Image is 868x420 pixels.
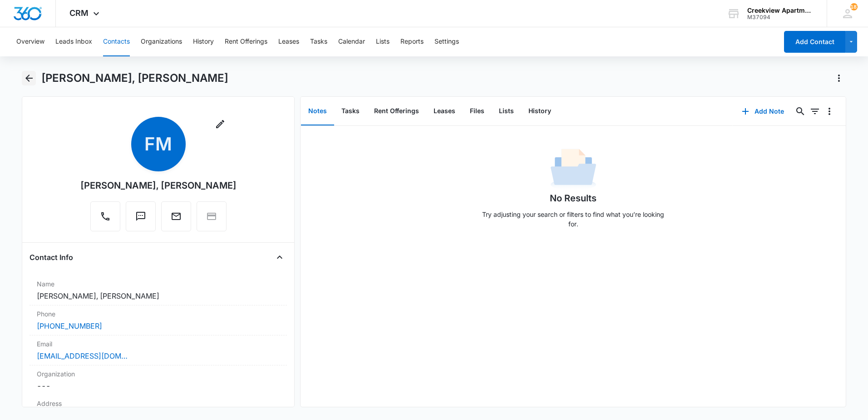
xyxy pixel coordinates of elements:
button: Tasks [334,97,367,125]
button: Rent Offerings [225,27,267,56]
button: Text [126,201,156,231]
div: Email[EMAIL_ADDRESS][DOMAIN_NAME] [30,335,287,365]
button: Files [463,97,492,125]
button: Organizations [141,27,182,56]
button: Search... [793,104,808,119]
button: Overflow Menu [822,104,837,119]
button: Back [22,71,36,85]
button: Contacts [103,27,130,56]
button: Leases [426,97,463,125]
div: Organization--- [30,365,287,395]
span: FM [131,117,186,171]
button: Actions [832,71,846,85]
label: Email [37,339,280,349]
button: Lists [492,97,521,125]
a: Text [126,215,156,223]
h4: Contact Info [30,252,73,263]
button: Leads Inbox [55,27,92,56]
button: Notes [301,97,334,125]
div: Phone[PHONE_NUMBER] [30,305,287,335]
button: Leases [278,27,299,56]
span: 187 [850,3,858,10]
button: Add Note [733,100,793,122]
button: Reports [400,27,424,56]
button: Add Contact [784,31,845,53]
img: No Data [551,146,596,191]
div: notifications count [850,3,858,10]
label: Address [37,399,280,408]
h1: [PERSON_NAME], [PERSON_NAME] [41,71,228,85]
a: [PHONE_NUMBER] [37,320,102,331]
a: Email [161,215,191,223]
span: CRM [69,8,89,18]
div: account name [747,7,814,14]
a: Call [90,215,120,223]
button: Call [90,201,120,231]
button: Rent Offerings [367,97,426,125]
label: Name [37,279,280,289]
button: Calendar [338,27,365,56]
button: History [193,27,214,56]
label: Organization [37,369,280,379]
button: Close [272,250,287,265]
button: Settings [434,27,459,56]
div: Name[PERSON_NAME], [PERSON_NAME] [30,275,287,305]
a: [EMAIL_ADDRESS][DOMAIN_NAME] [37,350,128,361]
h1: No Results [550,191,597,205]
label: Phone [37,309,280,319]
button: Lists [376,27,390,56]
div: account id [747,14,814,20]
p: Try adjusting your search or filters to find what you’re looking for. [478,210,669,229]
button: Overview [16,27,44,56]
button: History [521,97,558,125]
div: [PERSON_NAME], [PERSON_NAME] [80,179,237,192]
button: Tasks [310,27,327,56]
dd: --- [37,380,280,391]
dd: [PERSON_NAME], [PERSON_NAME] [37,290,280,301]
button: Email [161,201,191,231]
button: Filters [808,104,822,119]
